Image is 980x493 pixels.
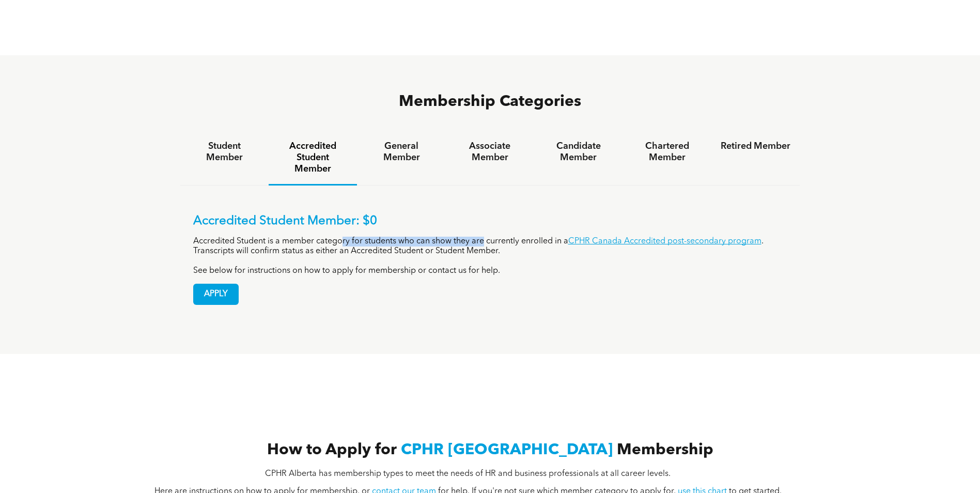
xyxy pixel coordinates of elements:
[399,94,581,110] span: Membership Categories
[194,284,238,304] span: APPLY
[455,141,525,163] h4: Associate Member
[190,141,259,163] h4: Student Member
[721,141,790,152] h4: Retired Member
[193,266,787,276] p: See below for instructions on how to apply for membership or contact us for help.
[193,237,787,256] p: Accredited Student is a member category for students who can show they are currently enrolled in ...
[193,214,787,229] p: Accredited Student Member: $0
[267,442,397,458] span: How to Apply for
[193,284,239,305] a: APPLY
[543,141,613,163] h4: Candidate Member
[617,442,713,458] span: Membership
[278,141,348,175] h4: Accredited Student Member
[265,470,671,478] span: CPHR Alberta has membership types to meet the needs of HR and business professionals at all caree...
[632,141,702,163] h4: Chartered Member
[568,237,761,245] a: CPHR Canada Accredited post-secondary program
[401,442,613,458] span: CPHR [GEOGRAPHIC_DATA]
[366,141,436,163] h4: General Member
